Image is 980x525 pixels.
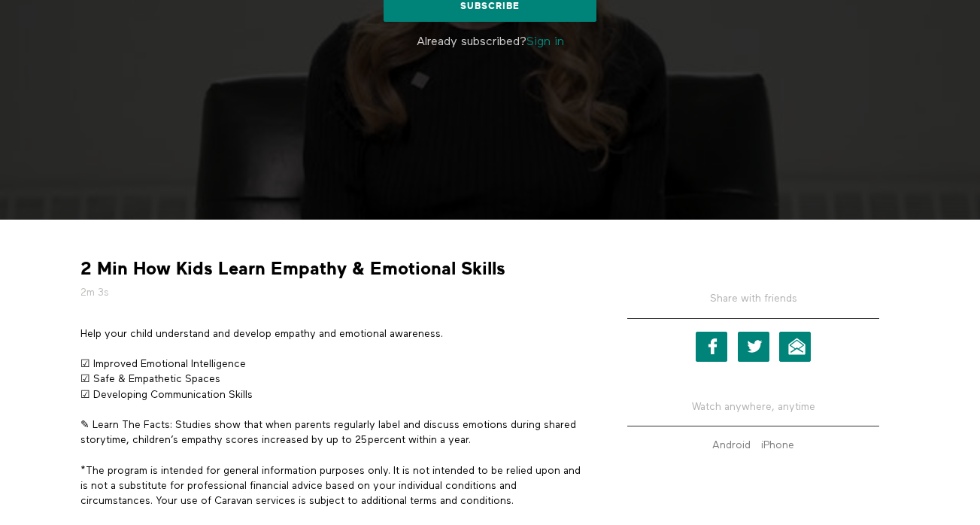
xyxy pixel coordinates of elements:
[627,388,879,426] h5: Watch anywhere, anytime
[80,463,584,509] p: *The program is intended for general information purposes only. It is not intended to be relied u...
[80,257,505,281] strong: 2 Min How Kids Learn Empathy & Emotional Skills
[708,440,754,451] a: Android
[779,332,811,362] a: Email
[738,332,769,362] a: Twitter
[526,36,564,48] a: Sign in
[80,417,584,448] p: ✎ Learn The Facts: Studies show that when parents regularly label and discuss emotions during sha...
[80,357,584,402] p: ☑ Improved Emotional Intelligence ☑ Safe & Empathetic Spaces ☑ Developing Communication Skills
[712,440,751,451] strong: Android
[80,285,584,300] h5: 2m 3s
[627,291,879,318] h5: Share with friends
[80,326,584,341] p: Help your child understand and develop empathy and emotional awareness.
[757,440,798,451] a: iPhone
[696,332,727,362] a: Facebook
[761,440,794,451] strong: iPhone
[269,33,712,51] p: Already subscribed?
